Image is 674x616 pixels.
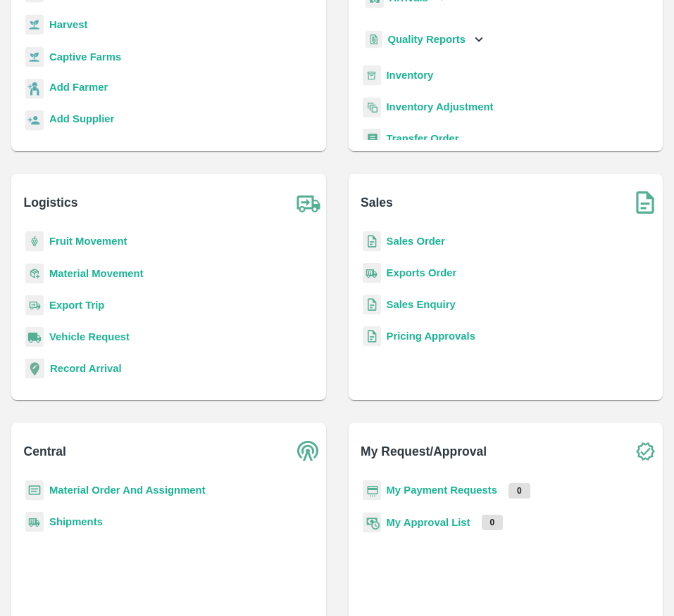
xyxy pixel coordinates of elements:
a: Material Order And Assignment [49,485,206,496]
a: Inventory [387,70,434,81]
a: Sales Enquiry [387,299,456,310]
b: My Request/Approval [361,442,487,461]
img: material [25,263,44,284]
a: Pricing Approvals [387,331,475,342]
img: farmer [25,79,44,99]
img: supplier [25,110,44,131]
b: Quality Reports [388,34,466,45]
img: centralMaterial [25,480,44,501]
b: Add Farmer [49,82,108,93]
b: Central [24,442,66,461]
a: My Approval List [387,517,470,528]
a: Transfer Order [387,133,459,144]
img: harvest [25,46,44,68]
img: qualityReport [366,31,382,49]
img: recordArrival [25,359,44,378]
img: vehicle [25,327,44,347]
a: Add Supplier [49,111,114,130]
a: Shipments [49,516,103,527]
img: truck [291,185,326,220]
a: Captive Farms [49,51,121,63]
a: Material Movement [49,268,144,279]
img: inventory [363,97,381,117]
img: soSales [628,185,663,220]
img: whTransfer [363,129,381,149]
img: approval [363,512,381,533]
img: whInventory [363,65,381,86]
img: sales [363,231,381,252]
p: 0 [482,515,504,530]
a: Sales Order [387,236,445,247]
img: central [291,434,326,469]
b: Add Supplier [49,113,114,124]
img: shipments [25,512,44,532]
a: Export Trip [49,300,104,311]
a: Exports Order [387,267,457,278]
img: harvest [25,14,44,35]
a: Inventory Adjustment [387,101,494,113]
a: Harvest [49,19,87,30]
img: delivery [25,295,44,316]
img: shipments [363,263,381,283]
a: My Payment Requests [387,485,498,496]
a: Fruit Movement [49,236,127,247]
a: Add Farmer [49,79,108,98]
img: fruit [25,231,44,252]
b: Sales [361,193,393,212]
a: Vehicle Request [49,331,130,342]
a: Record Arrival [50,363,122,374]
img: check [628,434,663,469]
div: Quality Reports [363,25,487,54]
p: 0 [508,483,530,499]
b: Logistics [24,193,78,212]
img: sales [363,295,381,315]
img: sales [363,326,381,347]
img: payment [363,480,381,501]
